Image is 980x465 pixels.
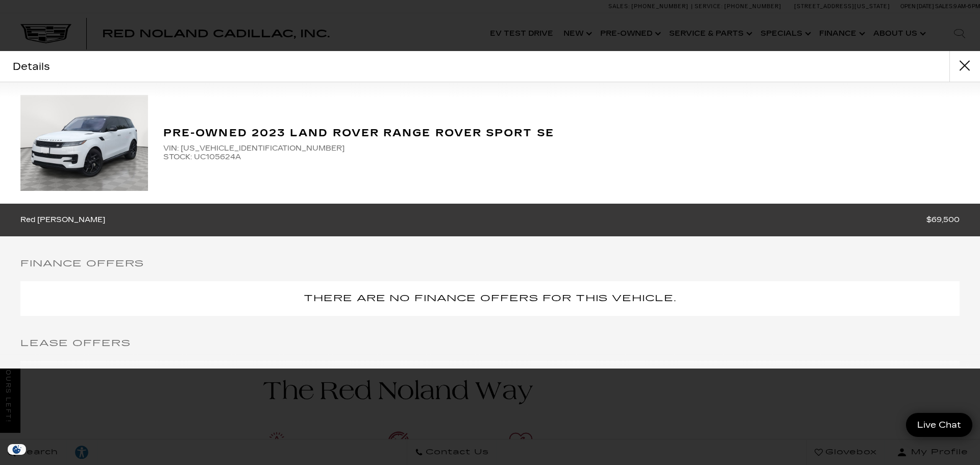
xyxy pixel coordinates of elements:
a: Red [PERSON_NAME] $69,500 [20,214,960,227]
img: Opt-Out Icon [5,444,29,455]
h5: Finance Offers [20,257,960,271]
span: Red [PERSON_NAME] [20,214,110,227]
span: VIN: [US_VEHICLE_IDENTIFICATION_NUMBER] [163,144,960,153]
h5: Lease Offers [20,336,960,351]
h2: Pre-Owned 2023 Land Rover Range Rover Sport SE [163,125,960,141]
span: $69,500 [926,214,960,227]
button: close [949,51,980,82]
span: STOCK: UC105624A [163,153,960,161]
img: 2023 Land Rover Range Rover Sport SE [20,95,148,191]
h5: There are no finance offers for this vehicle. [31,291,949,306]
section: Click to Open Cookie Consent Modal [5,444,29,455]
a: Live Chat [906,413,972,437]
span: Live Chat [912,419,966,431]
